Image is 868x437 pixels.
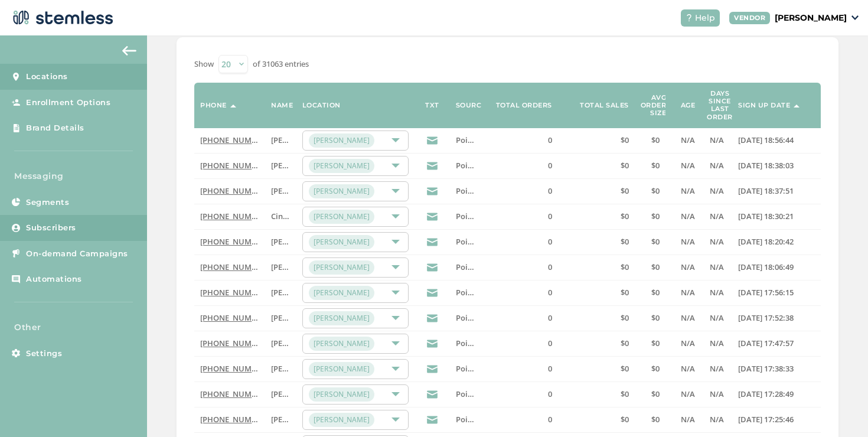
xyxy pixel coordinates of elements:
[487,288,552,298] label: 0
[651,160,660,171] span: $0
[564,389,629,399] label: $0
[641,364,660,374] label: $0
[707,415,726,425] label: N/A
[651,236,660,247] span: $0
[671,211,695,221] label: N/A
[738,414,794,425] span: [DATE] 17:25:46
[487,186,552,196] label: 0
[456,135,502,145] span: Point of Sale
[200,313,259,323] label: (907) 858-2131
[456,313,475,323] label: Point of Sale
[200,363,268,374] a: [PHONE_NUMBER]
[564,313,629,323] label: $0
[707,237,726,247] label: N/A
[309,133,374,148] span: [PERSON_NAME]
[651,287,660,298] span: $0
[548,262,552,272] span: 0
[775,12,847,24] p: [PERSON_NAME]
[738,389,794,399] span: [DATE] 17:28:49
[621,389,629,399] span: $0
[200,262,259,272] label: (419) 902-5300
[710,160,724,171] span: N/A
[641,186,660,196] label: $0
[456,389,475,399] label: Point of Sale
[641,338,660,348] label: $0
[200,161,259,171] label: (239) 241-0184
[456,237,475,247] label: Point of Sale
[641,237,660,247] label: $0
[456,415,475,425] label: Point of Sale
[651,312,660,323] span: $0
[681,389,695,399] span: N/A
[271,363,331,374] span: [PERSON_NAME]
[671,338,695,348] label: N/A
[707,161,726,171] label: N/A
[710,135,724,145] span: N/A
[309,311,374,325] span: [PERSON_NAME]
[671,161,695,171] label: N/A
[271,364,291,374] label: Marcus Floyd
[548,287,552,298] span: 0
[26,71,68,83] span: Locations
[681,262,695,272] span: N/A
[487,338,552,348] label: 0
[456,414,502,425] span: Point of Sale
[200,389,259,399] label: (216) 678-2918
[487,237,552,247] label: 0
[456,364,475,374] label: Point of Sale
[200,364,259,374] label: (678) 668-9395
[707,313,726,323] label: N/A
[309,184,374,198] span: [PERSON_NAME]
[621,312,629,323] span: $0
[671,135,695,145] label: N/A
[271,237,291,247] label: Jeff Thomas
[641,288,660,298] label: $0
[26,122,84,134] span: Brand Details
[200,338,268,348] a: [PHONE_NUMBER]
[309,260,374,275] span: [PERSON_NAME]
[309,286,374,300] span: [PERSON_NAME]
[487,389,552,399] label: 0
[456,160,502,171] span: Point of Sale
[271,135,291,145] label: Linda Reynolds
[200,211,259,221] label: (414) 530-7923
[456,211,475,221] label: Point of Sale
[738,211,815,221] label: 2025-09-16 18:30:21
[651,389,660,399] span: $0
[271,160,331,171] span: [PERSON_NAME]
[271,135,331,145] span: [PERSON_NAME]
[621,287,629,298] span: $0
[681,211,695,221] span: N/A
[309,210,374,224] span: [PERSON_NAME]
[809,380,868,437] iframe: Chat Widget
[738,262,815,272] label: 2025-09-16 18:06:49
[651,185,660,196] span: $0
[738,287,794,298] span: [DATE] 17:56:15
[671,364,695,374] label: N/A
[707,211,726,221] label: N/A
[200,135,268,145] a: [PHONE_NUMBER]
[710,363,724,374] span: N/A
[641,211,660,221] label: $0
[738,236,794,247] span: [DATE] 18:20:42
[200,185,268,196] a: [PHONE_NUMBER]
[456,288,475,298] label: Point of Sale
[309,413,374,427] span: [PERSON_NAME]
[707,135,726,145] label: N/A
[564,338,629,348] label: $0
[487,211,552,221] label: 0
[26,348,62,360] span: Settings
[271,211,360,221] span: Cinsere [PERSON_NAME]
[194,58,214,70] label: Show
[253,58,309,70] label: of 31063 entries
[564,211,629,221] label: $0
[641,313,660,323] label: $0
[671,262,695,272] label: N/A
[271,338,291,348] label: Anna Fischer
[851,15,859,20] img: icon_down-arrow-small-66adaf34.svg
[271,389,291,399] label: Kendrick Person
[200,389,268,399] a: [PHONE_NUMBER]
[641,135,660,145] label: $0
[548,389,552,399] span: 0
